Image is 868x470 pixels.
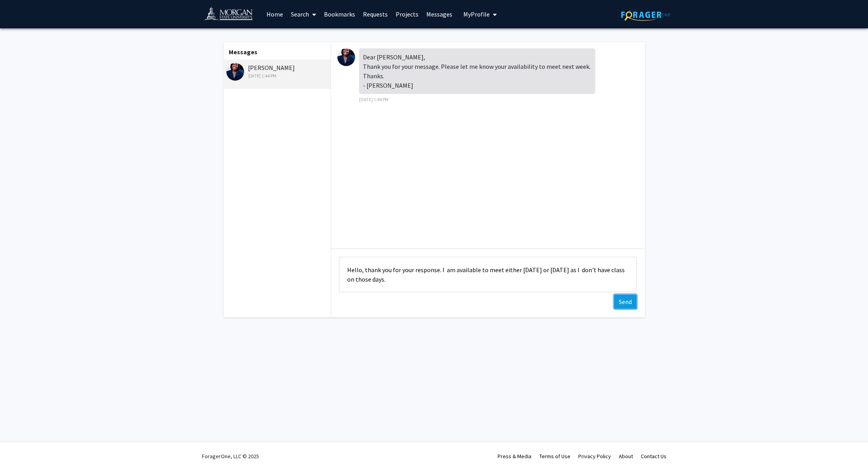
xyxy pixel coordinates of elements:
b: Messages [229,48,257,56]
a: Bookmarks [320,0,359,28]
a: Home [263,0,287,28]
img: Morgan State University Logo [204,6,260,24]
div: ForagerOne, LLC © 2025 [202,442,259,470]
a: Projects [392,0,422,28]
a: Press & Media [498,453,531,460]
iframe: Chat [6,435,33,464]
div: Dear [PERSON_NAME], Thank you for your message. Please let me know your availability to meet next... [359,48,595,94]
img: ForagerOne Logo [621,9,670,21]
div: [PERSON_NAME] [226,63,329,79]
div: [DATE] 1:44 PM [226,72,329,79]
a: Terms of Use [539,453,570,460]
img: Pumtiwitt McCarthy [226,63,244,81]
textarea: Message [339,257,637,292]
a: Messages [422,0,456,28]
button: Send [614,295,637,309]
a: Contact Us [641,453,666,460]
a: Search [287,0,320,28]
img: Pumtiwitt McCarthy [337,48,355,66]
span: My Profile [463,10,490,18]
a: About [619,453,633,460]
a: Privacy Policy [578,453,611,460]
span: [DATE] 1:44 PM [359,96,389,102]
a: Requests [359,0,392,28]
